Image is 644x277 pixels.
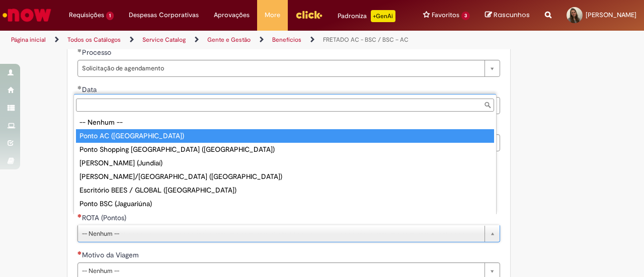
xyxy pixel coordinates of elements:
div: Ponto Metrô Butantan ([GEOGRAPHIC_DATA]) [76,211,494,224]
ul: ROTA (Pontos) [74,114,496,214]
div: Ponto BSC (Jaguariúna) [76,197,494,211]
div: Ponto Shopping [GEOGRAPHIC_DATA] ([GEOGRAPHIC_DATA]) [76,143,494,156]
div: [PERSON_NAME]/[GEOGRAPHIC_DATA] ([GEOGRAPHIC_DATA]) [76,170,494,183]
div: Escritório BEES / GLOBAL ([GEOGRAPHIC_DATA]) [76,183,494,197]
div: Ponto AC ([GEOGRAPHIC_DATA]) [76,129,494,143]
div: [PERSON_NAME] (Jundiaí) [76,156,494,170]
div: -- Nenhum -- [76,116,494,129]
